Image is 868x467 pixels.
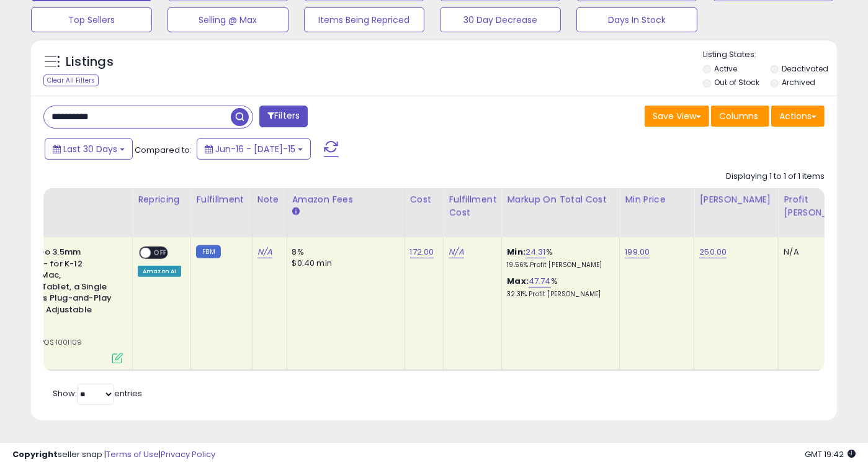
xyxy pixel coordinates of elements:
[507,193,614,206] div: Markup on Total Cost
[805,448,856,460] span: 2025-08-15 19:42 GMT
[726,171,825,183] div: Displaying 1 to 1 of 1 items
[715,63,738,74] label: Active
[711,106,769,127] button: Columns
[59,407,69,417] button: Upload attachment
[507,276,610,299] div: %
[20,57,194,106] div: Yes you should be able to see that listing, Just need to update the listing status. Include deact...
[440,7,561,32] button: 30 Day Decrease
[625,246,650,258] a: 199.00
[257,193,282,206] div: Note
[257,246,272,258] a: N/A
[10,50,238,114] div: Keirth says…
[699,246,727,258] a: 250.00
[31,7,152,32] button: Top Sellers
[19,407,29,417] button: Emoji picker
[507,247,610,270] div: %
[507,246,526,258] b: Min:
[35,7,55,27] img: Profile image for Keirth
[138,193,186,206] div: Repricing
[625,193,689,206] div: Min Price
[53,388,142,399] span: Show: entries
[213,402,233,422] button: Send a message…
[782,63,828,74] label: Deactivated
[771,106,825,127] button: Actions
[507,261,610,270] p: 19.56% Profit [PERSON_NAME]
[292,206,300,217] small: Amazon Fees.
[703,49,837,61] p: Listing States:
[784,247,853,258] div: N/A
[784,193,857,219] div: Profit [PERSON_NAME]
[410,246,434,258] a: 172.00
[168,7,289,32] button: Selling @ Max
[292,258,395,269] div: $0.40 min
[259,106,308,127] button: Filters
[719,110,758,122] span: Columns
[10,50,204,113] div: Yes you should be able to see that listing, Just need to update the listing status. Include deact...
[699,193,773,206] div: [PERSON_NAME]
[20,220,194,256] div: ​
[292,193,400,206] div: Amazon Fees
[215,143,295,155] span: Jun-16 - [DATE]-15
[20,122,194,220] div: Once you turn on repricing, you can also enable the Min and Max Allowed Price settings from your ...
[135,144,192,156] span: Compared to:
[60,6,90,16] h1: Keirth
[161,448,215,460] a: Privacy Policy
[529,275,551,288] a: 47.74
[196,245,220,258] small: FBM
[106,448,159,460] a: Terms of Use
[449,193,496,219] div: Fulfillment Cost
[39,407,49,417] button: Gif picker
[151,248,171,258] span: OFF
[410,193,439,206] div: Cost
[60,16,149,28] p: Active in the last 15m
[218,5,240,27] div: Close
[12,448,58,460] strong: Copyright
[45,138,133,160] button: Last 30 Days
[8,5,32,29] button: go back
[304,7,425,32] button: Items Being Repriced
[63,143,117,155] span: Last 30 Days
[715,77,760,88] label: Out of Stock
[197,138,311,160] button: Jun-16 - [DATE]-15
[194,5,218,29] button: Home
[138,266,181,277] div: Amazon AI
[507,275,529,287] b: Max:
[292,247,395,258] div: 8%
[645,106,709,127] button: Save View
[12,449,215,461] div: seller snap | |
[11,381,238,402] textarea: Message…
[66,53,114,71] h5: Listings
[43,75,99,86] div: Clear All Filters
[507,290,610,299] p: 32.31% Profit [PERSON_NAME]
[10,337,82,347] span: | SKU: EPOS 1001109
[782,77,815,88] label: Archived
[449,246,463,258] a: N/A
[196,193,246,206] div: Fulfillment
[502,188,620,237] th: The percentage added to the cost of goods (COGS) that forms the calculator for Min & Max prices.
[576,7,697,32] button: Days In Stock
[526,246,546,258] a: 24.31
